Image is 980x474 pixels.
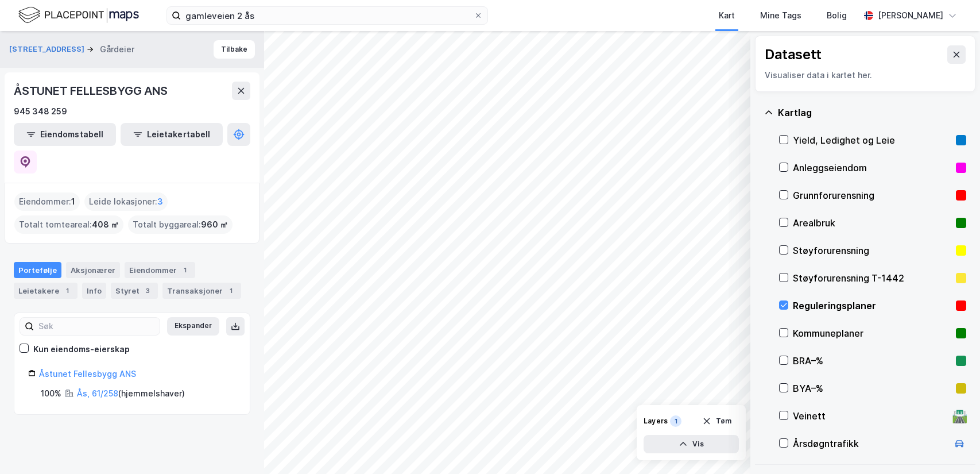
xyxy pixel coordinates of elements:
[142,285,153,296] div: 3
[181,7,474,24] input: Søk på adresse, matrikkel, gårdeiere, leietakere eller personer
[14,105,67,118] div: 945 348 259
[793,161,951,175] div: Anleggseiendom
[128,215,233,234] div: Totalt byggareal :
[793,409,948,423] div: Veinett
[670,415,681,427] div: 1
[82,283,106,299] div: Info
[760,9,801,22] div: Mine Tags
[695,412,739,430] button: Tøm
[793,326,951,340] div: Kommuneplaner
[77,387,185,400] div: ( hjemmelshaver )
[100,43,134,56] div: Gårdeier
[765,68,966,82] div: Visualiser data i kartet her.
[923,419,980,474] iframe: Chat Widget
[765,45,822,64] div: Datasett
[644,435,739,453] button: Vis
[157,195,163,209] span: 3
[14,283,78,299] div: Leietakere
[793,437,948,450] div: Årsdøgntrafikk
[14,123,116,146] button: Eiendomstabell
[644,417,668,426] div: Layers
[214,40,255,59] button: Tilbake
[39,369,136,379] a: Åstunet Fellesbygg ANS
[225,285,237,296] div: 1
[167,317,219,336] button: Ekspander
[84,192,168,211] div: Leide lokasjoner :
[793,133,951,147] div: Yield, Ledighet og Leie
[41,387,61,400] div: 100%
[793,354,951,368] div: BRA–%
[9,44,87,55] button: [STREET_ADDRESS]
[162,283,241,299] div: Transaksjoner
[827,9,847,22] div: Bolig
[66,262,120,278] div: Aksjonærer
[92,218,119,232] span: 408 ㎡
[18,5,139,25] img: logo.f888ab2527a4732fd821a326f86c7f29.svg
[878,9,943,22] div: [PERSON_NAME]
[793,188,951,202] div: Grunnforurensning
[14,262,61,278] div: Portefølje
[14,192,80,211] div: Eiendommer :
[952,409,967,423] div: 🛣️
[34,318,160,335] input: Søk
[778,106,966,120] div: Kartlag
[793,299,951,313] div: Reguleringsplaner
[14,215,123,234] div: Totalt tomteareal :
[179,264,191,276] div: 1
[14,82,170,100] div: ÅSTUNET FELLESBYGG ANS
[719,9,735,22] div: Kart
[201,218,228,232] span: 960 ㎡
[125,262,195,278] div: Eiendommer
[793,271,951,285] div: Støyforurensning T-1442
[71,195,75,209] span: 1
[793,216,951,230] div: Arealbruk
[77,388,118,398] a: Ås, 61/258
[793,381,951,395] div: BYA–%
[793,244,951,257] div: Støyforurensning
[33,342,130,356] div: Kun eiendoms-eierskap
[61,285,73,296] div: 1
[923,419,980,474] div: Kontrollprogram for chat
[111,283,158,299] div: Styret
[121,123,223,146] button: Leietakertabell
